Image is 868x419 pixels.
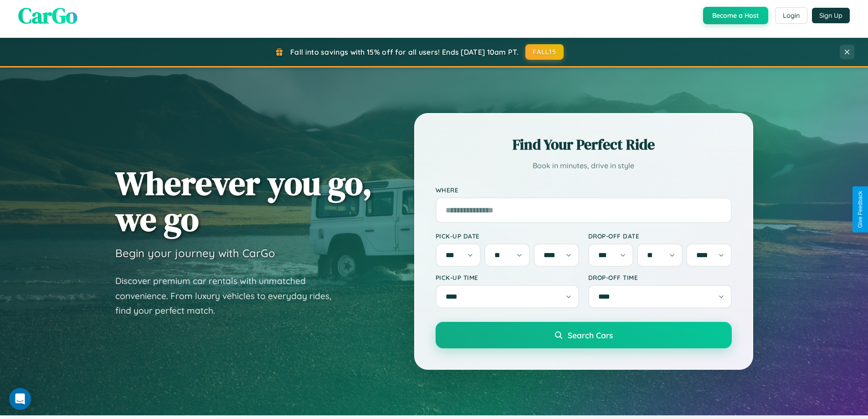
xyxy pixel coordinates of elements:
h3: Begin your journey with CarGo [115,246,275,260]
button: Login [775,7,807,24]
div: Give Feedback [857,191,863,228]
button: FALL15 [525,44,564,60]
button: Sign Up [812,8,850,23]
p: Discover premium car rentals with unmatched convenience. From luxury vehicles to everyday rides, ... [115,274,343,318]
label: Pick-up Date [436,232,579,240]
label: Pick-up Time [436,274,579,281]
label: Where [436,186,732,194]
span: Search Cars [568,330,613,340]
span: Fall into savings with 15% off for all users! Ends [DATE] 10am PT. [290,47,519,57]
div: Open Intercom Messenger [9,388,31,410]
button: Become a Host [703,7,768,24]
h1: Wherever you go, we go [115,165,372,237]
span: CarGo [18,0,77,31]
label: Drop-off Time [588,274,732,281]
label: Drop-off Date [588,232,732,240]
button: Search Cars [436,322,732,348]
h2: Find Your Perfect Ride [436,134,732,155]
p: Book in minutes, drive in style [436,159,732,172]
